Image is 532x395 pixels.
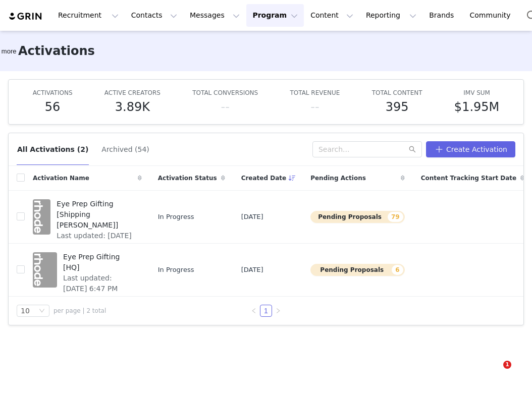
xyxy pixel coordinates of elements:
[17,141,89,157] button: All Activations (2)
[248,305,260,317] li: Previous Page
[18,42,95,60] h3: Activations
[483,361,507,385] iframe: Intercom live chat
[421,174,517,183] span: Content Tracking Start Date
[241,265,263,275] span: [DATE]
[33,174,89,183] span: Activation Name
[221,98,230,116] h5: --
[63,273,136,294] span: Last updated: [DATE] 6:47 PM
[52,4,125,27] button: Recruitment
[54,306,106,315] span: per page | 2 total
[260,305,272,316] a: 1
[241,212,263,222] span: [DATE]
[8,12,43,21] img: grin logo
[454,98,499,116] h5: $1.95M
[192,89,258,96] span: TOTAL CONVERSIONS
[426,141,515,157] button: Create Activation
[310,174,366,183] span: Pending Actions
[312,141,422,157] input: Search...
[57,231,135,252] span: Last updated: [DATE] 6:48 PM
[45,98,61,116] h5: 56
[63,252,136,273] span: Eye Prep Gifting [HQ]
[260,305,272,317] li: 1
[423,4,463,27] a: Brands
[246,4,304,27] button: Program
[158,265,194,275] span: In Progress
[310,211,404,223] button: Pending Proposals79
[251,308,257,314] i: icon: left
[360,4,422,27] button: Reporting
[464,4,521,27] a: Community
[290,89,340,96] span: TOTAL REVENUE
[241,174,287,183] span: Created Date
[409,146,416,153] i: icon: search
[304,4,359,27] button: Content
[57,199,135,231] span: Eye Prep Gifting [Shipping [PERSON_NAME]]
[104,89,161,96] span: ACTIVE CREATORS
[33,197,142,237] a: Eye Prep Gifting [Shipping [PERSON_NAME]]Last updated: [DATE] 6:48 PM
[115,98,150,116] h5: 3.89K
[158,212,194,222] span: In Progress
[310,264,404,276] button: Pending Proposals6
[33,250,142,290] a: Eye Prep Gifting [HQ]Last updated: [DATE] 6:47 PM
[39,308,45,315] i: icon: down
[158,174,217,183] span: Activation Status
[125,4,183,27] button: Contacts
[101,141,149,157] button: Archived (54)
[272,305,284,317] li: Next Page
[503,361,511,369] span: 1
[372,89,422,96] span: TOTAL CONTENT
[310,98,319,116] h5: --
[275,308,281,314] i: icon: right
[184,4,246,27] button: Messages
[463,89,490,96] span: IMV SUM
[33,89,73,96] span: ACTIVATIONS
[21,305,30,316] div: 10
[386,98,409,116] h5: 395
